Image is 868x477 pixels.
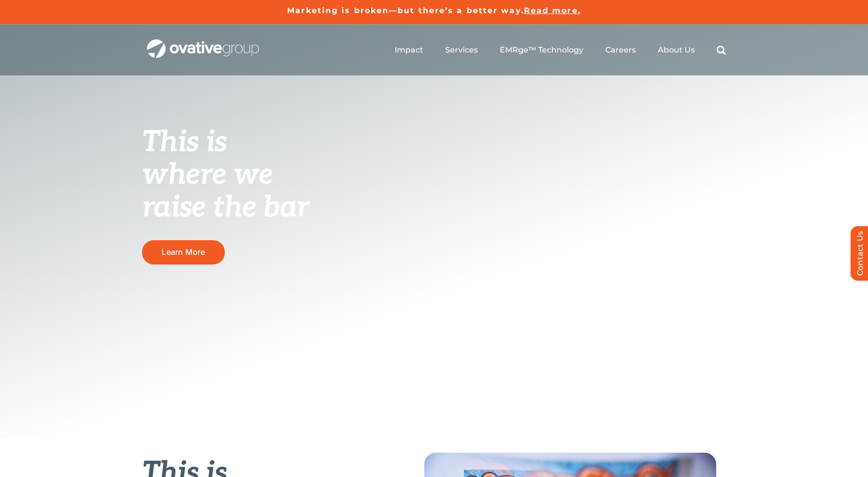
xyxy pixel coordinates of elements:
[395,35,726,66] nav: Menu
[142,125,227,160] span: This is
[147,38,259,48] a: OG_Full_horizontal_WHT
[500,45,583,55] a: EMRge™ Technology
[658,45,695,55] a: About Us
[717,45,726,55] a: Search
[142,158,309,225] span: where we raise the bar
[287,6,524,15] a: Marketing is broken—but there’s a better way.
[524,6,581,15] a: Read more.
[142,240,225,264] a: Learn More
[445,45,478,55] a: Services
[162,247,205,257] span: Learn More
[605,45,636,55] a: Careers
[395,45,423,55] a: Impact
